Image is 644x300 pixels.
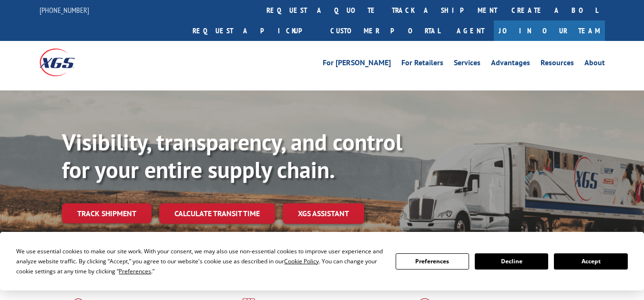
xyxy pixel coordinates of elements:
[119,267,151,275] span: Preferences
[584,59,605,70] a: About
[447,20,494,41] a: Agent
[396,253,469,270] button: Preferences
[62,127,402,184] b: Visibility, transparency, and control for your entire supply chain.
[284,257,319,265] span: Cookie Policy
[475,253,548,270] button: Decline
[541,59,574,70] a: Resources
[401,59,443,70] a: For Retailers
[554,253,627,270] button: Accept
[62,203,152,223] a: Track shipment
[159,203,275,224] a: Calculate transit time
[323,59,391,70] a: For [PERSON_NAME]
[283,203,364,224] a: XGS ASSISTANT
[185,20,323,41] a: Request a pickup
[494,20,605,41] a: Join Our Team
[491,59,530,70] a: Advantages
[454,59,480,70] a: Services
[323,20,447,41] a: Customer Portal
[16,246,384,276] div: We use essential cookies to make our site work. With your consent, we may also use non-essential ...
[40,5,89,15] a: [PHONE_NUMBER]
